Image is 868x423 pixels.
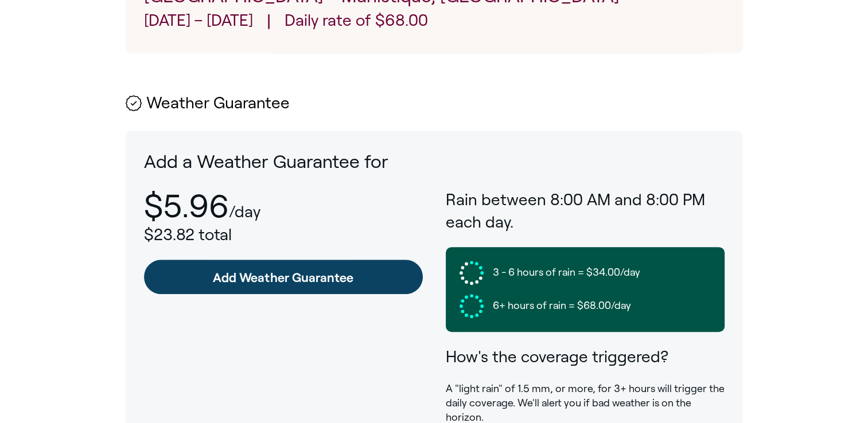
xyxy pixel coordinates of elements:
[144,149,725,175] p: Add a Weather Guarantee for
[446,346,725,368] h3: How's the coverage triggered?
[126,95,743,112] h2: Weather Guarantee
[493,265,640,280] span: 3 - 6 hours of rain = $34.00/day
[144,9,253,35] p: [DATE] – [DATE]
[493,299,631,313] span: 6+ hours of rain = $68.00/day
[144,260,423,294] a: Add Weather Guarantee
[144,226,232,244] span: $23.82 total
[144,189,229,224] p: $5.96
[285,9,428,35] p: Daily rate of $68.00
[267,9,271,35] span: |
[446,189,725,233] h3: Rain between 8:00 AM and 8:00 PM each day.
[229,203,260,221] p: /day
